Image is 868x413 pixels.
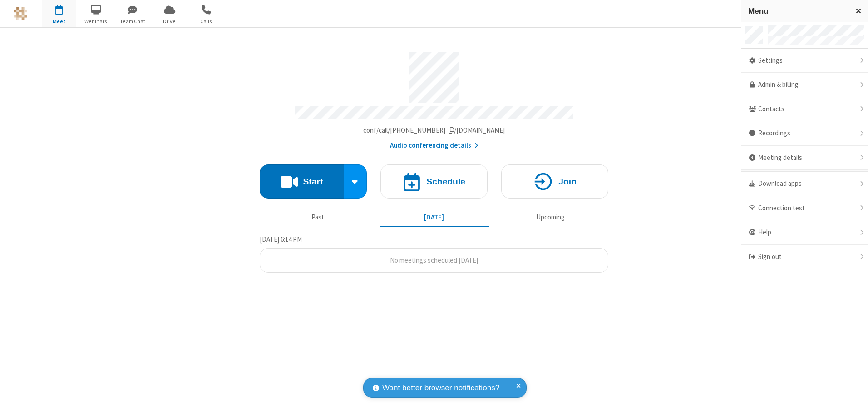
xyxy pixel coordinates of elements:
span: Copy my meeting room link [363,126,505,134]
span: No meetings scheduled [DATE] [390,256,478,264]
span: Meet [42,17,76,25]
span: Webinars [79,17,113,25]
span: Drive [153,17,187,25]
div: Recordings [741,121,868,146]
h4: Join [558,177,577,186]
section: Account details [260,45,608,151]
div: Meeting details [741,146,868,170]
div: Settings [741,49,868,73]
img: QA Selenium DO NOT DELETE OR CHANGE [14,7,27,20]
div: Start conference options [344,164,367,199]
button: Copy my meeting room linkCopy my meeting room link [363,125,505,136]
h4: Schedule [426,177,465,186]
button: Start [260,164,344,199]
div: Download apps [741,172,868,196]
button: Upcoming [496,209,605,226]
a: Admin & billing [741,73,868,97]
button: Past [263,209,373,226]
div: Connection test [741,196,868,221]
button: Audio conferencing details [390,140,478,151]
div: Help [741,220,868,245]
h3: Menu [748,7,848,15]
div: Contacts [741,97,868,122]
section: Today's Meetings [260,234,608,273]
span: [DATE] 6:14 PM [260,235,302,244]
button: Schedule [380,164,488,199]
button: Join [501,164,608,199]
div: Sign out [741,245,868,269]
span: Want better browser notifications? [382,382,499,394]
button: [DATE] [380,209,489,226]
h4: Start [303,177,323,186]
span: Calls [189,17,223,25]
span: Team Chat [116,17,150,25]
